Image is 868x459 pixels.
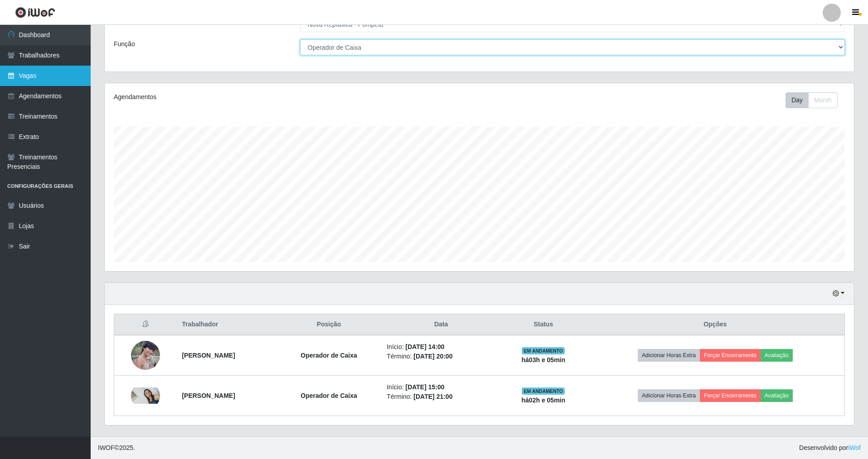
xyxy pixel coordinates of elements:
[405,383,444,391] time: [DATE] 15:00
[114,92,411,102] div: Agendamentos
[700,349,761,362] button: Forçar Encerramento
[387,352,495,361] li: Término:
[786,92,838,108] div: First group
[638,349,700,362] button: Adicionar Horas Extra
[176,314,276,335] th: Trabalhador
[98,443,135,453] span: © 2025 .
[131,387,160,404] img: 1748623968864.jpeg
[387,382,495,392] li: Início:
[522,347,565,354] span: EM ANDAMENTO
[586,314,845,335] th: Opções
[387,342,495,352] li: Início:
[301,392,357,399] strong: Operador de Caixa
[98,444,115,451] span: IWOF
[405,343,444,350] time: [DATE] 14:00
[381,314,501,335] th: Data
[114,39,135,49] label: Função
[799,443,861,453] span: Desenvolvido por
[848,444,861,451] a: iWof
[15,7,55,18] img: CoreUI Logo
[761,389,793,402] button: Avaliação
[413,393,452,400] time: [DATE] 21:00
[501,314,586,335] th: Status
[761,349,793,362] button: Avaliação
[786,92,845,108] div: Toolbar with button groups
[131,341,160,370] img: 1617198337870.jpeg
[413,353,452,360] time: [DATE] 20:00
[786,92,809,108] button: Day
[638,389,700,402] button: Adicionar Horas Extra
[182,392,235,399] strong: [PERSON_NAME]
[182,352,235,359] strong: [PERSON_NAME]
[522,356,566,363] strong: há 03 h e 05 min
[276,314,381,335] th: Posição
[700,389,761,402] button: Forçar Encerramento
[808,92,838,108] button: Month
[301,352,357,359] strong: Operador de Caixa
[522,397,566,404] strong: há 02 h e 05 min
[387,392,495,402] li: Término:
[522,387,565,395] span: EM ANDAMENTO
